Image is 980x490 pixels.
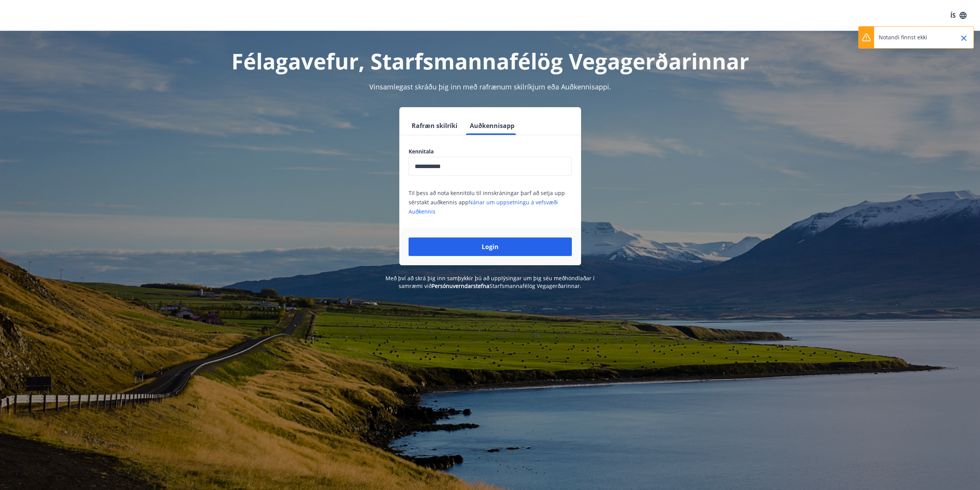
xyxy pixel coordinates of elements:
[957,32,970,45] button: Close
[409,189,565,215] span: Til þess að nota kennitölu til innskráningar þarf að setja upp sérstakt auðkennis app
[385,274,595,290] span: Með því að skrá þig inn samþykkir þú að upplýsingar um þig séu meðhöndlaðar í samræmi við Starfsm...
[467,116,518,135] button: Auðkennisapp
[409,199,558,215] a: Nánar um uppsetningu á vefsvæði Auðkennis
[409,148,572,155] label: Kennitala
[432,282,489,290] a: Persónuverndarstefna
[369,82,611,91] span: Vinsamlegast skráðu þig inn með rafrænum skilríkjum eða Auðkennisappi.
[409,116,461,135] button: Rafræn skilríki
[222,46,758,76] h1: Félagavefur, Starfsmannafélög Vegagerðarinnar
[409,237,572,256] button: Login
[946,8,971,22] button: ÍS
[879,34,927,41] p: Notandi finnst ekki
